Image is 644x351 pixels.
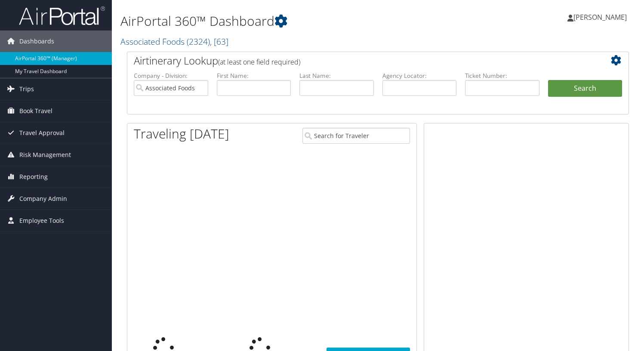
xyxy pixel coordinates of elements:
span: ( 2324 ) [187,36,210,47]
label: Last Name: [299,71,374,80]
label: Ticket Number: [465,71,539,80]
label: Agency Locator: [382,71,457,80]
span: Company Admin [19,188,67,209]
button: Search [548,80,622,97]
span: , [ 63 ] [210,36,228,47]
h2: Airtinerary Lookup [134,53,580,68]
span: Book Travel [19,100,52,122]
a: Associated Foods [120,36,228,47]
span: Dashboards [19,31,54,52]
span: (at least one field required) [218,57,300,67]
span: [PERSON_NAME] [573,12,627,22]
a: [PERSON_NAME] [567,4,635,30]
span: Risk Management [19,144,71,166]
span: Travel Approval [19,122,65,144]
span: Employee Tools [19,210,64,231]
span: Trips [19,78,34,100]
label: First Name: [217,71,291,80]
label: Company - Division: [134,71,208,80]
h1: Traveling [DATE] [134,125,229,143]
img: airportal-logo.png [19,6,105,26]
span: Reporting [19,166,48,188]
h1: AirPortal 360™ Dashboard [120,12,464,30]
input: Search for Traveler [302,128,410,144]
